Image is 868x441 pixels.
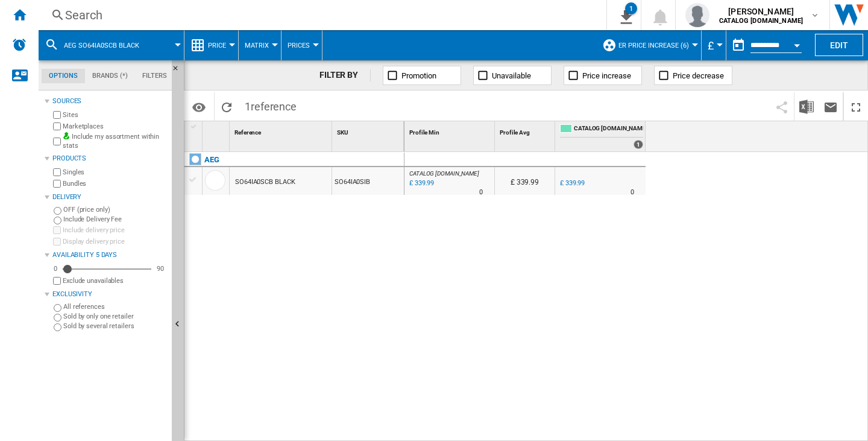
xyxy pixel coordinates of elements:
span: Profile Avg [500,129,530,136]
input: OFF (price only) [54,207,61,215]
label: Exclude unavailables [63,276,167,285]
label: Include my assortment within stats [63,132,167,151]
md-menu: Currency [702,30,726,60]
div: Price [190,30,232,60]
span: Price increase [582,71,631,80]
div: Last updated : Thursday, 20 March 2025 15:24 [407,177,434,189]
div: Sort None [497,121,555,140]
input: All references [54,304,61,312]
label: Include Delivery Fee [63,215,167,224]
div: Profile Min Sort None [407,121,494,140]
div: SO64IA0SIB [332,167,404,195]
md-tab-item: Options [42,69,85,83]
button: ER Price Increase (6) [618,30,695,60]
div: Delivery [52,192,167,202]
div: ER Price Increase (6) [602,30,695,60]
label: Bundles [63,179,167,188]
label: Sites [63,110,167,119]
span: [PERSON_NAME] [719,5,803,17]
span: Unavailable [492,71,531,80]
button: Unavailable [473,66,552,85]
span: SKU [337,129,348,136]
button: Download in Excel [794,92,819,121]
span: Profile Min [409,129,439,136]
span: £ [708,39,714,52]
span: Promotion [401,71,436,80]
img: excel-24x24.png [799,100,814,114]
button: Share this bookmark with others [770,92,794,121]
span: Price decrease [673,71,724,80]
div: Sort None [407,121,494,140]
label: Include delivery price [63,226,167,235]
input: Display delivery price [53,238,61,246]
div: 0 [51,264,60,273]
div: Delivery Time : 0 day [631,186,634,198]
button: Reload [215,92,239,121]
div: AEG SO64IA0SCB BLACK [45,30,178,60]
span: reference [251,100,297,113]
div: FILTER BY [319,69,371,81]
span: Prices [288,42,310,49]
label: OFF (price only) [63,205,167,214]
div: 90 [154,264,167,273]
button: Price increase [564,66,642,85]
img: profile.jpg [685,3,709,27]
div: 1 offers sold by CATALOG ELECTROLUX.UK [634,140,643,149]
button: Prices [288,30,316,60]
span: Reference [234,129,261,136]
div: £ 339.99 [560,179,585,187]
input: Sold by only one retailer [54,314,61,322]
div: Search [65,7,575,24]
label: Singles [63,168,167,177]
button: Matrix [245,30,275,60]
button: Price [208,30,232,60]
span: Price [208,42,226,49]
button: Options [187,96,211,118]
label: All references [63,302,167,311]
button: £ [708,30,720,60]
div: SKU Sort None [335,121,404,140]
span: 1 [239,92,303,118]
div: Sort None [205,121,229,140]
input: Sold by several retailers [54,323,61,331]
input: Sites [53,111,61,119]
div: Products [52,154,167,163]
label: Sold by several retailers [63,322,167,331]
div: Availability 5 Days [52,250,167,260]
button: Edit [815,34,863,56]
input: Include Delivery Fee [54,217,61,224]
div: CATALOG [DOMAIN_NAME] 1 offers sold by CATALOG ELECTROLUX.UK [558,121,646,151]
div: Profile Avg Sort None [497,121,555,140]
md-tab-item: Brands (*) [85,69,135,83]
span: Matrix [245,42,269,49]
span: AEG SO64IA0SCB BLACK [64,42,139,49]
div: Exclusivity [52,290,167,299]
label: Marketplaces [63,122,167,131]
button: Promotion [383,66,461,85]
input: Include my assortment within stats [53,134,61,149]
label: Display delivery price [63,237,167,246]
button: Send this report by email [819,92,843,121]
div: Reference Sort None [232,121,332,140]
div: Sources [52,97,167,106]
input: Singles [53,168,61,176]
span: CATALOG [DOMAIN_NAME] [574,124,643,135]
input: Bundles [53,180,61,188]
div: Sort None [232,121,332,140]
md-slider: Availability [63,263,151,275]
label: Sold by only one retailer [63,312,167,321]
button: AEG SO64IA0SCB BLACK [64,30,151,60]
img: alerts-logo.svg [12,37,27,52]
md-tab-item: Filters [135,69,174,83]
div: 1 [625,2,637,14]
div: £ 339.99 [495,167,555,195]
button: Hide [172,60,186,82]
b: CATALOG [DOMAIN_NAME] [719,17,803,25]
button: Price decrease [654,66,732,85]
button: Maximize [844,92,868,121]
button: md-calendar [726,33,750,57]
